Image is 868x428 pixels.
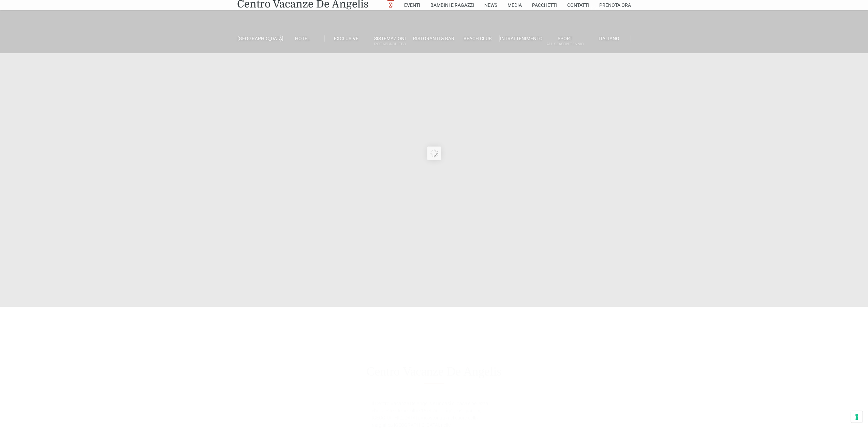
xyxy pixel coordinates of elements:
[281,35,324,42] a: Hotel
[412,35,456,42] a: Ristoranti & Bar
[456,35,500,42] a: Beach Club
[587,35,631,42] a: Italiano
[325,35,368,42] a: Exclusive
[599,36,619,41] span: Italiano
[500,35,543,42] a: Intrattenimento
[368,41,412,47] small: Rooms & Suites
[543,41,587,47] small: All Season Tennis
[368,35,412,48] a: SistemazioniRooms & Suites
[237,364,631,379] h1: Centro Vacanze De Angelis
[237,326,631,377] iframe: WooDoo Online Reception
[851,411,863,423] button: Le tue preferenze relative al consenso per le tecnologie di tracciamento
[543,35,587,48] a: SportAll Season Tennis
[237,35,281,42] a: [GEOGRAPHIC_DATA]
